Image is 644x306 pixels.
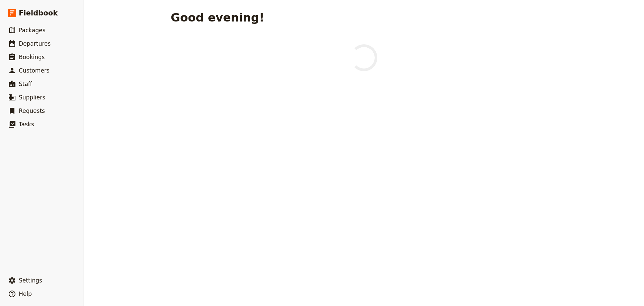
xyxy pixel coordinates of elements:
span: Requests [19,107,45,114]
span: Staff [19,81,32,87]
span: Tasks [19,121,34,128]
span: Customers [19,67,49,74]
span: Suppliers [19,94,45,101]
span: Fieldbook [19,8,58,18]
span: Settings [19,277,42,284]
span: Departures [19,40,51,47]
h1: Good evening! [171,11,264,24]
span: Bookings [19,54,45,60]
span: Packages [19,27,45,34]
span: Help [19,291,32,297]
